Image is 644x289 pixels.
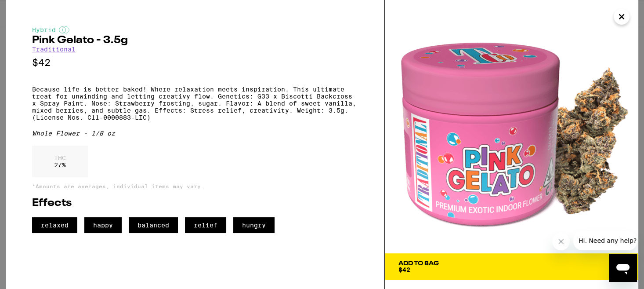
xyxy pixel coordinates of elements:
[32,46,76,53] a: Traditional
[32,217,77,233] span: relaxed
[32,198,358,209] h2: Effects
[32,130,358,137] div: Whole Flower - 1/8 oz
[32,57,358,68] p: $42
[32,26,358,33] div: Hybrid
[385,253,638,280] button: Add To Bag$42
[129,217,178,233] span: balanced
[398,260,439,267] div: Add To Bag
[32,35,358,46] h2: Pink Gelato - 3.5g
[185,217,226,233] span: relief
[59,26,69,33] img: hybridColor.svg
[573,231,637,250] iframe: Message from company
[84,217,122,233] span: happy
[398,266,410,273] span: $42
[54,154,66,161] p: THC
[552,233,570,250] iframe: Close message
[614,9,630,25] button: Close
[32,146,88,177] div: 27 %
[609,254,637,282] iframe: Button to launch messaging window
[32,183,358,189] p: *Amounts are averages, individual items may vary.
[233,217,275,233] span: hungry
[32,86,358,121] p: Because life is better baked! Where relaxation meets inspiration. This ultimate treat for unwindi...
